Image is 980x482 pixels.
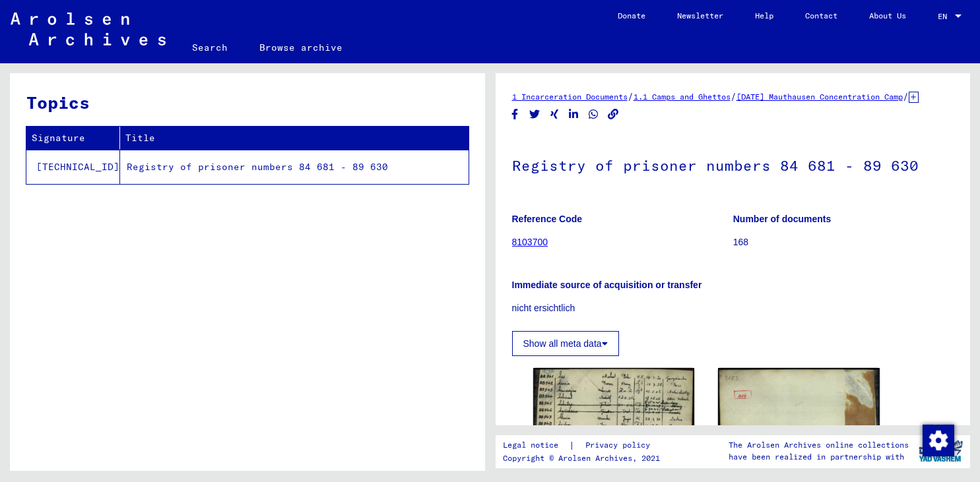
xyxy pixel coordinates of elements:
a: 8103700 [512,237,548,247]
button: Share on Xing [548,106,562,123]
b: Reference Code [512,214,583,224]
button: Copy link [606,106,620,123]
a: Search [176,32,244,63]
b: Number of documents [733,214,832,224]
div: | [503,438,666,452]
b: Immediate source of acquisition or transfer [512,280,702,290]
p: have been realized in partnership with [729,451,909,463]
span: / [628,90,634,102]
a: Browse archive [244,32,358,63]
p: nicht ersichtlich [512,301,954,315]
td: Registry of prisoner numbers 84 681 - 89 630 [120,150,469,184]
img: Arolsen_neg.svg [11,13,166,45]
a: Legal notice [503,438,569,452]
button: Share on WhatsApp [587,106,601,123]
span: / [903,90,909,102]
p: 168 [733,235,954,249]
span: EN [938,12,952,21]
img: Change consent [923,425,954,456]
td: [TECHNICAL_ID] [26,150,120,184]
img: yv_logo.png [916,435,965,467]
a: Privacy policy [575,438,666,452]
span: / [731,90,736,102]
a: 1.1 Camps and Ghettos [634,92,731,102]
h1: Registry of prisoner numbers 84 681 - 89 630 [512,135,954,193]
p: The Arolsen Archives online collections [729,439,909,451]
a: 1 Incarceration Documents [512,92,628,102]
button: Show all meta data [512,331,619,356]
button: Share on LinkedIn [567,106,581,123]
button: Share on Facebook [508,106,522,123]
button: Share on Twitter [528,106,542,123]
a: [DATE] Mauthausen Concentration Camp [736,92,903,102]
h3: Topics [26,90,468,115]
th: Title [120,127,469,150]
th: Signature [26,127,120,150]
p: Copyright © Arolsen Archives, 2021 [503,452,666,464]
